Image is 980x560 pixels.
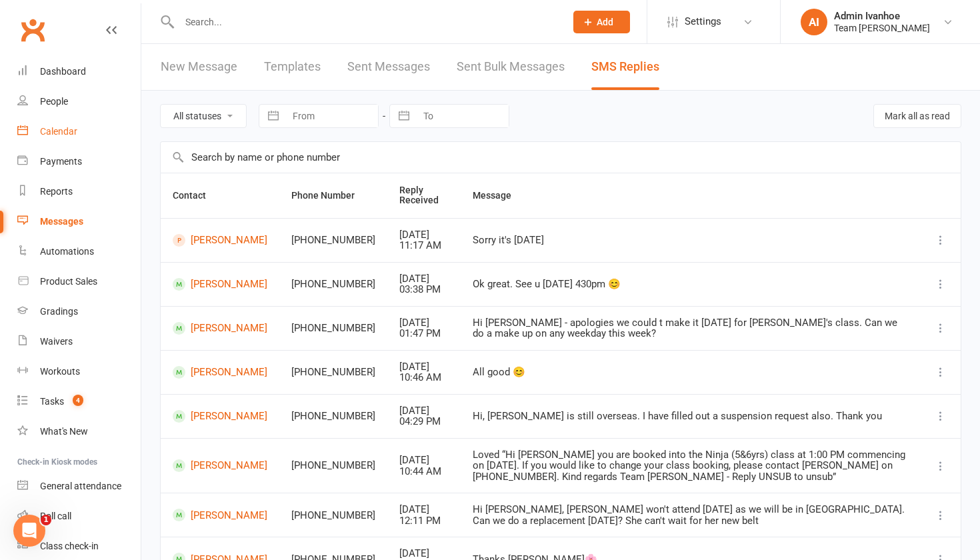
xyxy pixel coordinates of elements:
div: Team [PERSON_NAME] [834,22,930,34]
a: [PERSON_NAME] [173,410,267,423]
a: People [17,87,141,117]
a: General attendance kiosk mode [17,471,141,501]
a: [PERSON_NAME] [173,322,267,335]
span: 4 [73,395,83,406]
input: Search... [175,13,556,31]
div: Gradings [40,306,78,317]
div: [DATE] [399,504,449,515]
div: Reports [40,186,73,197]
div: 12:11 PM [399,515,449,527]
div: [DATE] [399,548,449,559]
div: Automations [40,246,94,257]
a: Roll call [17,501,141,531]
a: Reports [17,177,141,207]
div: [DATE] [399,361,449,373]
a: SMS Replies [591,44,659,90]
span: Add [597,17,613,27]
div: 10:46 AM [399,372,449,383]
div: [PHONE_NUMBER] [291,411,375,422]
div: [DATE] [399,455,449,466]
div: Calendar [40,126,77,137]
div: [DATE] [399,405,449,417]
div: Messages [40,216,83,227]
div: AI [801,9,827,35]
div: 10:44 AM [399,466,449,477]
a: [PERSON_NAME] [173,234,267,247]
th: Contact [161,173,279,218]
div: [PHONE_NUMBER] [291,235,375,246]
a: Waivers [17,327,141,357]
div: [PHONE_NUMBER] [291,323,375,334]
div: [DATE] [399,317,449,329]
input: From [285,105,378,127]
a: New Message [161,44,237,90]
a: Gradings [17,297,141,327]
span: 1 [41,515,51,525]
a: Product Sales [17,267,141,297]
div: [PHONE_NUMBER] [291,279,375,290]
a: [PERSON_NAME] [173,459,267,472]
a: Clubworx [16,13,49,47]
th: Reply Received [387,173,461,218]
div: Hi, [PERSON_NAME] is still overseas. I have filled out a suspension request also. Thank you [473,411,909,422]
div: Sorry it's [DATE] [473,235,909,246]
a: Dashboard [17,57,141,87]
div: 04:29 PM [399,416,449,427]
div: Roll call [40,511,71,521]
div: Hi [PERSON_NAME] - apologies we could t make it [DATE] for [PERSON_NAME]'s class. Can we do a mak... [473,317,909,339]
div: Loved “Hi [PERSON_NAME] you are booked into the Ninja (5&6yrs) class at 1:00 PM commencing on [DA... [473,449,909,483]
a: Calendar [17,117,141,147]
div: Tasks [40,396,64,407]
div: Payments [40,156,82,167]
div: 01:47 PM [399,328,449,339]
input: To [416,105,509,127]
th: Phone Number [279,173,387,218]
a: Tasks 4 [17,387,141,417]
div: [DATE] [399,229,449,241]
div: [PHONE_NUMBER] [291,460,375,471]
div: 11:17 AM [399,240,449,251]
a: Templates [264,44,321,90]
div: Waivers [40,336,73,347]
div: What's New [40,426,88,437]
div: Product Sales [40,276,97,287]
div: 03:38 PM [399,284,449,295]
a: [PERSON_NAME] [173,278,267,291]
a: Sent Messages [347,44,430,90]
div: [DATE] [399,273,449,285]
a: [PERSON_NAME] [173,509,267,521]
a: What's New [17,417,141,447]
div: Dashboard [40,66,86,77]
a: Payments [17,147,141,177]
div: People [40,96,68,107]
button: Mark all as read [873,104,961,128]
a: Messages [17,207,141,237]
button: Add [573,11,630,33]
div: Hi [PERSON_NAME], [PERSON_NAME] won't attend [DATE] as we will be in [GEOGRAPHIC_DATA]. Can we do... [473,504,909,526]
div: [PHONE_NUMBER] [291,367,375,378]
input: Search by name or phone number [161,142,961,173]
div: General attendance [40,481,121,491]
div: Class check-in [40,541,99,551]
div: Workouts [40,366,80,377]
div: Admin Ivanhoe [834,10,930,22]
iframe: Intercom live chat [13,515,45,547]
div: [PHONE_NUMBER] [291,510,375,521]
div: All good 😊 [473,367,909,378]
th: Message [461,173,921,218]
a: Workouts [17,357,141,387]
span: Settings [685,7,721,37]
a: Automations [17,237,141,267]
a: [PERSON_NAME] [173,366,267,379]
div: Ok great. See u [DATE] 430pm 😊 [473,279,909,290]
a: Sent Bulk Messages [457,44,565,90]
